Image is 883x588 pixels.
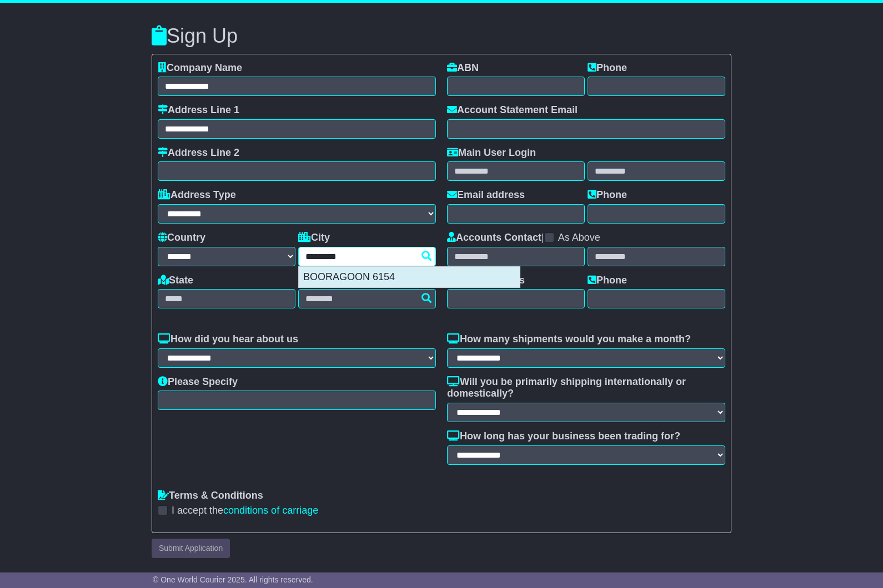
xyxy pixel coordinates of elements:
[447,376,725,400] label: Will you be primarily shipping internationally or domestically?
[447,232,725,247] div: |
[447,189,525,201] label: Email address
[588,189,627,201] label: Phone
[158,333,298,346] label: How did you hear about us
[299,267,520,288] div: BOORAGOON 6154
[158,104,239,116] label: Address Line 1
[298,232,330,244] label: City
[447,333,691,346] label: How many shipments would you make a month?
[158,275,193,287] label: State
[158,189,236,201] label: Address Type
[158,232,205,244] label: Country
[158,490,263,502] label: Terms & Conditions
[158,376,238,388] label: Please Specify
[153,575,313,584] span: © One World Courier 2025. All rights reserved.
[158,62,242,74] label: Company Name
[588,62,627,74] label: Phone
[223,505,318,516] a: conditions of carriage
[447,147,536,159] label: Main User Login
[152,25,731,47] h3: Sign Up
[447,430,680,443] label: How long has your business been trading for?
[588,275,627,287] label: Phone
[158,147,239,159] label: Address Line 2
[558,232,600,244] label: As Above
[447,104,578,116] label: Account Statement Email
[172,505,318,517] label: I accept the
[447,232,541,244] label: Accounts Contact
[152,539,230,558] button: Submit Application
[447,62,479,74] label: ABN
